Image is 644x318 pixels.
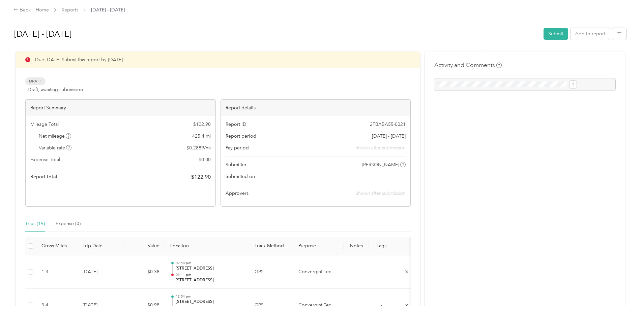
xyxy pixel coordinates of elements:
[14,26,539,42] h1: Aug 1 - 31, 2025
[30,121,59,128] span: Mileage Total
[165,237,249,255] th: Location
[176,261,244,266] p: 02:58 pm
[381,302,382,308] span: -
[186,144,211,151] span: $ 0.2889 / mi
[544,28,568,40] button: Submit
[16,51,420,68] div: Due [DATE]. Submit this report by [DATE]
[191,173,211,181] span: $ 122.90
[36,255,77,289] td: 1.3
[39,144,72,151] span: Variable rate
[381,269,382,275] span: -
[221,100,411,116] div: Report details
[36,7,49,13] a: Home
[30,156,60,163] span: Expense Total
[370,121,406,128] span: 2FBABA55-0021
[226,190,248,197] span: Approvers
[176,294,244,299] p: 12:04 pm
[77,237,124,255] th: Trip Date
[434,61,502,69] h4: Activity and Comments
[28,86,83,93] span: Draft, awaiting submission
[249,237,293,255] th: Track Method
[62,7,78,13] a: Reports
[293,255,344,289] td: Convergint Technologies
[124,255,165,289] td: $0.38
[176,266,244,272] p: [STREET_ADDRESS]
[570,28,610,40] button: Add to report
[25,220,45,227] div: Trips (15)
[176,277,244,283] p: [STREET_ADDRESS]
[13,6,31,14] div: Back
[362,161,399,168] span: [PERSON_NAME]
[199,156,211,163] span: $ 0.00
[293,237,344,255] th: Purpose
[124,237,165,255] th: Value
[226,121,246,128] span: Report ID
[192,133,211,140] span: 425.4 mi
[176,273,244,277] p: 03:11 pm
[30,173,57,180] span: Report total
[226,173,255,180] span: Submitted on
[372,133,406,140] span: [DATE] - [DATE]
[606,280,644,318] iframe: Everlance-gr Chat Button Frame
[249,255,293,289] td: GPS
[91,6,125,13] span: [DATE] - [DATE]
[77,255,124,289] td: [DATE]
[176,299,244,305] p: [STREET_ADDRESS]
[356,144,406,151] span: shown after submission
[226,144,249,151] span: Pay period
[356,190,406,196] span: shown after submission
[404,173,406,180] span: -
[56,220,81,227] div: Expense (0)
[176,306,244,311] p: 12:13 pm
[226,133,256,140] span: Report period
[36,237,77,255] th: Gross Miles
[26,100,215,116] div: Report Summary
[226,161,246,168] span: Submitter
[193,121,211,128] span: $ 122.90
[344,237,369,255] th: Notes
[25,77,46,85] span: Draft
[39,133,71,140] span: Net mileage
[369,237,394,255] th: Tags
